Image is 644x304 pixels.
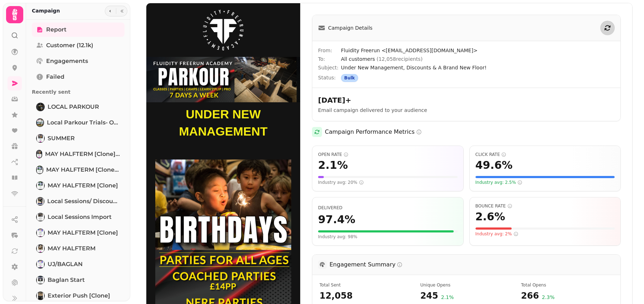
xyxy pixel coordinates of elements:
span: 245 [420,290,438,301]
span: Local Parkour Trials- Only £1 [47,118,120,127]
h2: Campaign [32,7,60,14]
img: Baglan Start [37,276,44,284]
a: Exterior push [clone]Exterior push [clone] [32,289,125,303]
div: Visual representation of your click rate (49.6%) compared to a scale of 20%. The fuller the bar, ... [475,176,615,178]
span: Local Sessions/ Discounts [47,197,120,206]
span: LOCAL PARKOUR [48,103,99,111]
a: MAY HALFTERM [clone]MAY HALFTERM [clone] [32,178,125,193]
span: SUMMER [48,134,75,143]
img: UJ/BAGLAN [37,261,44,268]
span: MAY HALFTERM [clone] [clone] [46,166,120,174]
span: Status: [318,74,341,82]
a: Local Sessions/ DiscountsLocal Sessions/ Discounts [32,194,125,209]
img: Local Parkour Trials- Only £1 [37,119,43,126]
span: UJ/BAGLAN [48,260,83,269]
span: Industry avg: 20% [318,180,364,185]
span: Number of unique recipients who opened the email at least once [420,282,513,288]
a: LOCAL PARKOURLOCAL PARKOUR [32,100,125,114]
span: Percentage of emails that were successfully delivered to recipients' inboxes. Higher is better. [318,205,342,210]
a: Failed [32,70,125,84]
span: Open Rate [318,152,458,157]
div: Visual representation of your open rate (2.1%) compared to a scale of 50%. The fuller the bar, th... [318,176,458,178]
span: MAY HALFTERM [clone] [48,181,118,190]
p: Recently sent [32,85,125,98]
span: 2.1 % [441,294,454,301]
a: MAY HALFTERM [clone] [clone] [clone]MAY HALFTERM [clone] [clone] [clone] [32,147,125,161]
span: Failed [46,73,64,81]
span: From: [318,47,341,54]
a: Report [32,23,125,37]
span: Subject: [318,64,341,71]
a: Local Sessions ImportLocal Sessions Import [32,210,125,224]
span: Total number of times emails were opened (includes multiple opens by the same recipient) [521,282,613,288]
img: Local Sessions/ Discounts [37,198,44,205]
span: Baglan Start [48,276,85,284]
h3: Engagement Summary [330,260,402,269]
img: MAY HALFTERM [clone] [37,229,44,236]
span: All customers [341,56,423,62]
span: MAY HALFTERM [clone] [48,229,118,237]
span: ( 12,058 recipients) [376,56,423,62]
span: MAY HALFTERM [clone] [clone] [clone] [45,150,120,158]
img: Local Sessions Import [37,214,44,221]
img: LOCAL PARKOUR [37,103,44,111]
div: Visual representation of your delivery rate (97.4%). The fuller the bar, the better. [318,230,458,232]
span: Exterior push [clone] [48,291,110,300]
span: 2.3 % [542,294,555,301]
a: MAY HALFTERM [clone] [clone]MAY HALFTERM [clone] [clone] [32,163,125,177]
img: MAY HALFTERM [37,245,44,252]
span: Industry avg: 2.5% [475,180,523,185]
span: Customer (12.1k) [46,41,93,50]
a: Baglan StartBaglan Start [32,273,125,287]
div: Visual representation of your bounce rate (2.6%). For bounce rate, LOWER is better. The bar is re... [475,227,615,230]
h2: [DATE]+ [318,95,455,105]
span: Local Sessions Import [48,213,112,221]
a: MAY HALFTERM [clone]MAY HALFTERM [clone] [32,226,125,240]
img: MAY HALFTERM [clone] [clone] [37,166,43,173]
span: 12,058 [319,290,412,301]
img: Exterior push [clone] [37,292,44,299]
div: Bulk [341,74,358,82]
a: Engagements [32,54,125,68]
span: Industry avg: 2% [475,231,518,237]
img: MAY HALFTERM [clone] [37,182,44,189]
span: Under New Management, Discounts & A Brand New Floor! [341,64,615,71]
h2: Campaign Performance Metrics [325,128,422,136]
span: Engagements [46,57,88,65]
span: 97.4 % [318,213,355,226]
a: Local Parkour Trials- Only £1Local Parkour Trials- Only £1 [32,116,125,130]
span: Bounce Rate [475,203,615,209]
a: SUMMERSUMMER [32,131,125,146]
span: To: [318,55,341,63]
span: Total number of emails attempted to be sent in this campaign [319,282,412,288]
span: MAY HALFTERM [48,244,96,253]
p: Email campaign delivered to your audience [318,107,501,114]
a: Customer (12.1k) [32,38,125,53]
a: MAY HALFTERMMAY HALFTERM [32,241,125,256]
img: SUMMER [37,135,44,142]
span: 49.6 % [475,159,513,172]
span: 266 [521,290,539,301]
img: MAY HALFTERM [clone] [clone] [clone] [37,151,42,158]
span: Campaign Details [328,24,372,31]
span: Fluidity Freerun <[EMAIL_ADDRESS][DOMAIN_NAME]> [341,47,615,54]
span: Click Rate [475,152,615,157]
a: UJ/BAGLANUJ/BAGLAN [32,257,125,271]
span: Report [46,25,67,34]
span: Your delivery rate is below the industry average of 98%. Consider cleaning your email list. [318,234,357,240]
span: 2.1 % [318,159,348,172]
span: 2.6 % [475,210,505,223]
